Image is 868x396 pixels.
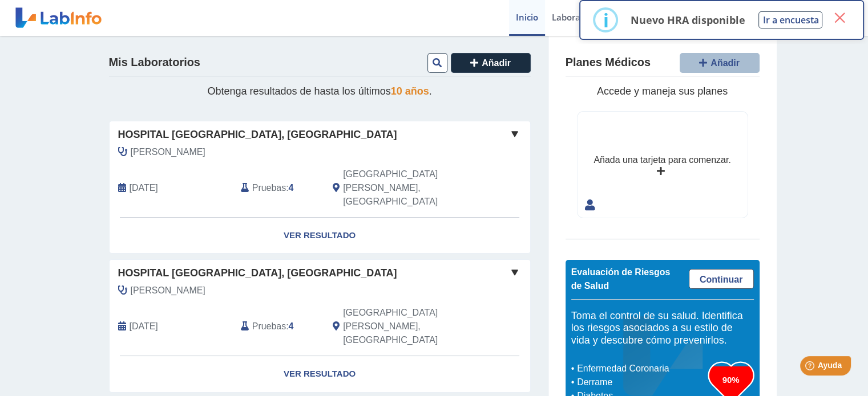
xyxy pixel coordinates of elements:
[710,58,740,68] span: Añadir
[700,275,743,284] span: Continuar
[758,11,822,28] button: Ir a encuesta
[131,284,205,297] span: Torres Acevedo, Jose
[343,306,469,347] span: San Juan, PR
[130,181,158,195] span: 2025-09-04
[232,168,324,209] div: :
[482,58,511,68] span: Añadir
[571,310,754,347] h5: Toma el control de su salud. Identifica los riesgos asociados a su estilo de vida y descubre cómo...
[566,56,651,70] h4: Planes Médicos
[829,7,850,28] button: Close this dialog
[603,10,608,30] div: i
[680,53,760,73] button: Añadir
[689,269,754,289] a: Continuar
[232,306,324,347] div: :
[343,168,469,209] span: San Juan, PR
[597,85,728,97] span: Accede y maneja sus planes
[110,218,530,254] a: Ver Resultado
[289,183,294,193] b: 4
[766,352,855,383] iframe: Help widget launcher
[571,267,671,291] span: Evaluación de Riesgos de Salud
[118,127,397,142] span: Hospital [GEOGRAPHIC_DATA], [GEOGRAPHIC_DATA]
[252,320,286,333] span: Pruebas
[451,53,531,73] button: Añadir
[574,362,708,375] li: Enfermedad Coronaria
[207,85,431,97] span: Obtenga resultados de hasta los últimos .
[109,56,200,70] h4: Mis Laboratorios
[110,356,530,392] a: Ver Resultado
[130,320,158,333] span: 2025-03-11
[118,266,397,281] span: Hospital [GEOGRAPHIC_DATA], [GEOGRAPHIC_DATA]
[252,181,286,195] span: Pruebas
[630,13,745,27] p: Nuevo HRA disponible
[574,375,708,389] li: Derrame
[289,321,294,331] b: 4
[391,85,429,97] span: 10 años
[594,153,730,167] div: Añada una tarjeta para comenzar.
[708,373,754,387] h3: 90%
[131,145,205,159] span: Torres Acevedo, Jose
